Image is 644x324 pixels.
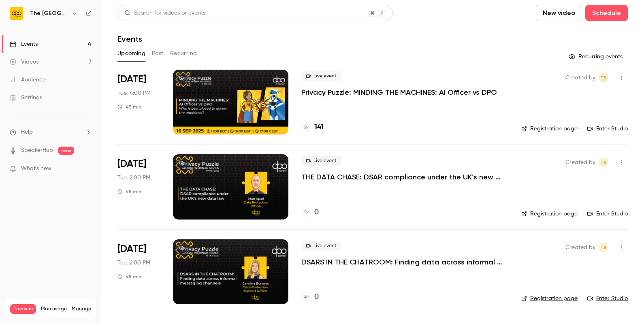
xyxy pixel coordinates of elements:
[117,188,141,195] div: 45 min
[152,47,164,60] button: Past
[599,158,608,167] span: Taylor Swann
[587,294,628,303] a: Enter Studio
[41,306,67,312] span: Plan usage
[565,243,595,252] span: Created by
[117,154,160,219] div: Oct 7 Tue, 2:00 PM (Europe/London)
[21,128,33,136] span: Help
[521,294,578,303] a: Registration page
[72,306,91,312] a: Manage
[21,164,51,173] span: What's new
[600,73,607,83] span: TS
[82,165,92,173] iframe: Noticeable Trigger
[314,207,319,218] h4: 0
[587,210,628,218] a: Enter Studio
[10,94,42,102] div: Settings
[587,125,628,133] a: Enter Studio
[301,87,497,97] a: Privacy Puzzle: MINDING THE MACHINES: AI Officer vs DPO
[301,172,508,182] a: THE DATA CHASE: DSAR compliance under the UK’s new data law
[117,34,142,44] h1: Events
[10,58,38,66] div: Videos
[301,257,508,267] a: DSARS IN THE CHATROOM: Finding data across informal messaging channels
[10,128,92,136] li: help-dropdown-opener
[117,73,146,86] span: [DATE]
[21,146,53,155] a: SpeakerHub
[521,210,578,218] a: Registration page
[599,243,608,252] span: Taylor Swann
[301,156,341,166] span: Live event
[30,9,68,17] h6: The [GEOGRAPHIC_DATA]
[117,47,145,60] button: Upcoming
[58,147,74,155] span: new
[585,5,628,21] button: Schedule
[600,243,607,252] span: TS
[124,9,205,17] div: Search for videos or events
[117,174,150,182] span: Tue, 2:00 PM
[301,122,324,133] a: 141
[117,89,151,97] span: Tue, 4:00 PM
[600,158,607,167] span: TS
[314,122,324,133] h4: 141
[301,241,341,251] span: Live event
[117,273,141,280] div: 45 min
[301,71,341,81] span: Live event
[565,73,595,83] span: Created by
[301,207,319,218] a: 0
[314,292,319,303] h4: 0
[536,5,582,21] button: New video
[565,50,628,63] button: Recurring events
[565,158,595,167] span: Created by
[117,158,146,171] span: [DATE]
[10,304,36,314] span: Premium
[117,239,160,304] div: Oct 14 Tue, 2:00 PM (Europe/London)
[117,243,146,256] span: [DATE]
[10,40,38,48] div: Events
[599,73,608,83] span: Taylor Swann
[301,292,319,303] a: 0
[10,7,23,20] img: The DPO Centre
[521,125,578,133] a: Registration page
[170,47,197,60] button: Recurring
[117,259,150,267] span: Tue, 2:00 PM
[117,70,160,134] div: Sep 16 Tue, 4:00 PM (Europe/London)
[10,76,46,84] div: Audience
[117,104,141,110] div: 45 min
